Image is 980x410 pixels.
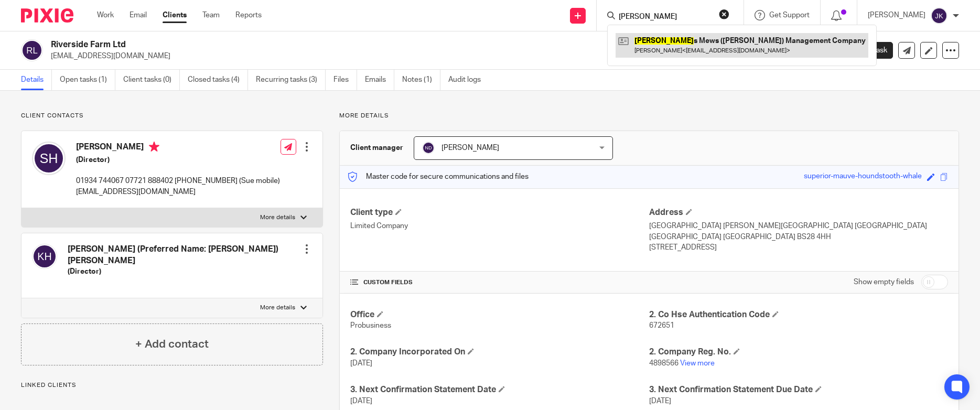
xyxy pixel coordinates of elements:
[76,142,280,155] h4: [PERSON_NAME]
[868,10,925,20] p: [PERSON_NAME]
[350,207,649,218] h4: Client type
[130,10,147,20] a: Email
[76,187,280,197] p: [EMAIL_ADDRESS][DOMAIN_NAME]
[618,13,712,22] input: Search
[32,244,57,269] img: svg%3E
[51,39,663,50] h2: Riverside Farm Ltd
[123,70,180,90] a: Client tasks (0)
[188,70,248,90] a: Closed tasks (4)
[68,266,301,277] h5: (Director)
[32,142,66,175] img: svg%3E
[21,8,73,23] img: Pixie
[350,384,649,395] h4: 3. Next Confirmation Statement Date
[135,336,209,352] h4: + Add contact
[649,397,671,405] span: [DATE]
[350,309,649,320] h4: Office
[60,70,115,90] a: Open tasks (1)
[719,9,729,19] button: Clear
[149,142,159,152] i: Primary
[649,309,948,320] h4: 2. Co Hse Authentication Code
[333,70,357,90] a: Files
[21,39,43,61] img: svg%3E
[649,360,679,367] span: 4898566
[76,155,280,165] h5: (Director)
[202,10,220,20] a: Team
[350,347,649,358] h4: 2. Company Incorporated On
[76,176,280,186] p: 01934 744067 07721 888402 [PHONE_NUMBER] (Sue mobile)
[97,10,114,20] a: Work
[680,360,715,367] a: View more
[350,278,649,287] h4: CUSTOM FIELDS
[235,10,262,20] a: Reports
[348,171,529,182] p: Master code for secure communications and files
[804,171,922,183] div: superior-mauve-houndstooth-whale
[365,70,394,90] a: Emails
[350,322,391,329] span: Probusiness
[649,347,948,358] h4: 2. Company Reg. No.
[256,70,326,90] a: Recurring tasks (3)
[163,10,187,20] a: Clients
[350,221,649,231] p: Limited Company
[350,360,372,367] span: [DATE]
[68,244,301,266] h4: [PERSON_NAME] (Preferred Name: [PERSON_NAME]) [PERSON_NAME]
[51,51,816,61] p: [EMAIL_ADDRESS][DOMAIN_NAME]
[441,144,499,152] span: [PERSON_NAME]
[649,384,948,395] h4: 3. Next Confirmation Statement Due Date
[931,7,947,24] img: svg%3E
[402,70,440,90] a: Notes (1)
[21,112,323,120] p: Client contacts
[422,142,435,154] img: svg%3E
[260,304,295,312] p: More details
[649,242,948,253] p: [STREET_ADDRESS]
[350,397,372,405] span: [DATE]
[649,221,948,242] p: [GEOGRAPHIC_DATA] [PERSON_NAME][GEOGRAPHIC_DATA] [GEOGRAPHIC_DATA] [GEOGRAPHIC_DATA] [GEOGRAPHIC_...
[854,277,914,287] label: Show empty fields
[649,207,948,218] h4: Address
[260,213,295,222] p: More details
[350,143,403,153] h3: Client manager
[649,322,674,329] span: 672651
[769,12,810,19] span: Get Support
[448,70,489,90] a: Audit logs
[21,381,323,390] p: Linked clients
[339,112,959,120] p: More details
[21,70,52,90] a: Details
